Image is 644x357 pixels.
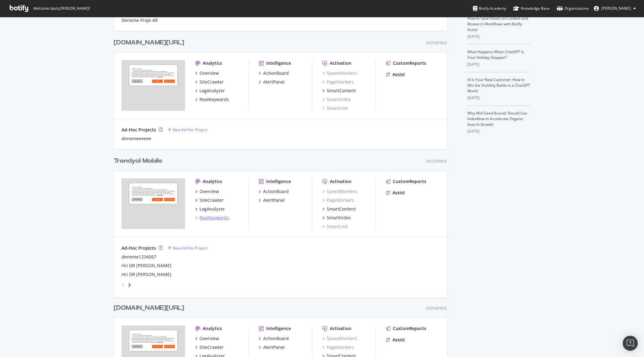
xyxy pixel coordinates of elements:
[195,70,219,76] a: Overview
[330,178,351,185] div: Activation
[122,127,156,133] div: Ad-Hoc Projects
[327,215,351,221] div: SmartIndex
[195,96,229,103] a: RealKeywords
[122,178,185,229] img: trendyol.com
[195,88,225,94] a: LogAnalyzer
[557,5,589,12] div: Organizations
[259,70,289,76] a: ActionBoard
[203,178,222,185] div: Analytics
[195,215,229,221] a: RealKeywords
[266,178,291,185] div: Intelligence
[322,105,348,111] a: SmartLink
[330,325,351,332] div: Activation
[386,60,426,66] a: CustomReports
[259,197,285,203] a: AlertPanel
[259,79,285,85] a: AlertPanel
[200,188,219,195] div: Overview
[322,344,354,350] a: PageWorkers
[195,344,224,350] a: SiteCrawler
[259,335,289,342] a: ActionBoard
[203,325,222,332] div: Analytics
[200,79,224,85] div: SiteCrawler
[322,96,351,103] a: SmartIndex
[114,303,184,313] div: [DOMAIN_NAME][URL]
[393,178,426,185] div: CustomReports
[393,325,426,332] div: CustomReports
[386,190,405,196] a: Assist
[119,280,127,290] div: angle-left
[122,245,156,251] div: Ad-Hoc Projects
[322,335,357,342] a: SpeedWorkers
[322,70,357,76] a: SpeedWorkers
[114,38,187,47] a: [DOMAIN_NAME][URL]
[122,60,185,111] img: trendyol.com/ro
[173,245,207,251] div: New Ad-Hoc Project
[168,127,207,132] a: New Ad-Hoc Project
[473,5,506,12] div: Botify Academy
[266,60,291,66] div: Intelligence
[386,178,426,185] a: CustomReports
[122,263,171,269] a: HU DR [PERSON_NAME]
[114,156,162,166] div: Trendyol Mobile
[467,95,530,101] div: [DATE]
[322,206,356,212] a: SmartContent
[467,49,524,60] a: What Happens When ChatGPT Is Your Holiday Shopper?
[200,206,225,212] div: LogAnalyzer
[386,71,405,78] a: Assist
[114,156,165,166] a: Trendyol Mobile
[386,325,426,332] a: CustomReports
[200,344,224,350] div: SiteCrawler
[467,129,530,134] div: [DATE]
[322,197,354,203] a: PageWorkers
[122,135,151,142] a: denemeeeeee
[467,62,530,67] div: [DATE]
[122,254,156,260] a: deneme1234567
[195,188,219,195] a: Overview
[122,271,171,278] div: HU DR [PERSON_NAME]
[263,188,289,195] div: ActionBoard
[322,79,354,85] div: PageWorkers
[467,110,527,127] a: Why Mid-Sized Brands Should Use IndexNow to Accelerate Organic Search Growth
[263,335,289,342] div: ActionBoard
[263,79,285,85] div: AlertPanel
[195,206,225,212] a: LogAnalyzer
[200,215,229,221] div: RealKeywords
[392,337,405,343] div: Assist
[601,6,631,11] span: Buğra Tam
[200,70,219,76] div: Overview
[327,206,356,212] div: SmartContent
[467,16,528,32] a: How to Save Hours on Content and Research Workflows with Botify Assist
[322,88,356,94] a: SmartContent
[200,335,219,342] div: Overview
[173,127,207,132] div: New Ad-Hoc Project
[322,223,348,230] a: SmartLink
[266,325,291,332] div: Intelligence
[392,190,405,196] div: Assist
[426,306,447,311] div: Enterprise
[263,344,285,350] div: AlertPanel
[200,197,224,203] div: SiteCrawler
[203,60,222,66] div: Analytics
[114,303,187,313] a: [DOMAIN_NAME][URL]
[513,5,550,12] div: Knowledge Base
[322,188,357,195] a: SpeedWorkers
[195,197,224,203] a: SiteCrawler
[589,3,641,13] button: [PERSON_NAME]
[263,70,289,76] div: ActionBoard
[426,159,447,164] div: Enterprise
[122,17,158,23] a: Deneme Proje AR
[114,38,184,47] div: [DOMAIN_NAME][URL]
[200,88,225,94] div: LogAnalyzer
[467,77,530,94] a: AI Is Your New Customer: How to Win the Visibility Battle in a ChatGPT World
